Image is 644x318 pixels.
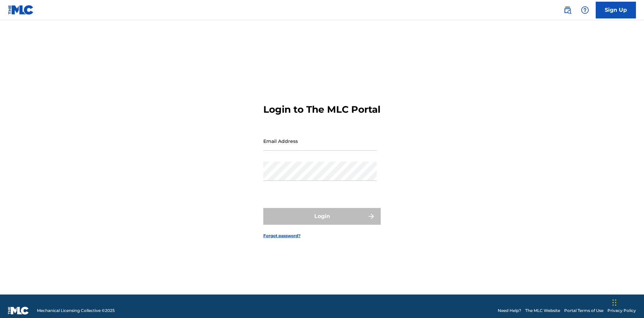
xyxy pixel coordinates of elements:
a: Portal Terms of Use [564,308,603,314]
div: Drag [612,293,616,313]
iframe: Chat Widget [610,286,644,318]
img: search [563,6,572,14]
a: Forgot password? [263,233,301,239]
img: help [581,6,589,14]
h3: Login to The MLC Portal [263,104,380,115]
div: Help [578,3,592,17]
a: Sign Up [596,2,636,18]
img: MLC Logo [8,5,34,15]
a: The MLC Website [525,308,560,314]
a: Public Search [561,3,574,17]
img: logo [8,307,29,315]
a: Privacy Policy [607,308,636,314]
span: Mechanical Licensing Collective © 2025 [37,308,115,314]
a: Need Help? [498,308,521,314]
